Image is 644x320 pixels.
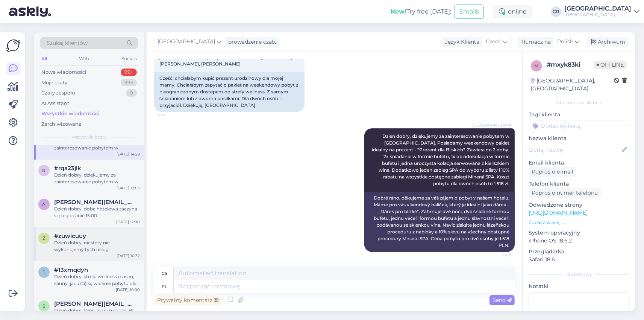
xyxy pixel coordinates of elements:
div: 99+ [121,79,137,87]
span: Offline [594,61,627,69]
div: Dzień dobry, doba hotelowa zaczyna się o godzinie 15:00. [54,206,140,219]
a: [GEOGRAPHIC_DATA][GEOGRAPHIC_DATA] [564,6,639,18]
span: Szukaj klientów [47,39,88,47]
span: [GEOGRAPHIC_DATA] [158,38,215,46]
p: Odwiedzone strony [529,201,629,209]
span: Polish [557,38,573,46]
div: 99+ [121,69,137,76]
span: #zuwicuuy [54,233,86,239]
span: alicja.kudrycka@wp.pl [54,199,132,206]
a: [URL][DOMAIN_NAME] [529,209,588,216]
div: [DATE] 12:03 [117,185,140,191]
span: 14:29 [484,252,512,258]
span: #13xmqdyh [54,267,88,273]
span: Czech [486,38,502,46]
div: AI Assistant [41,100,69,107]
div: Socials [120,54,138,64]
p: System operacyjny [529,229,629,237]
span: [GEOGRAPHIC_DATA] [471,122,512,128]
span: m [535,63,539,69]
span: s [43,303,45,309]
span: slanina.coufalova@seznam.cz [54,300,132,307]
div: 0 [126,89,137,97]
div: Język Klienta [442,38,479,46]
span: a [42,201,46,207]
span: z [42,235,45,241]
span: 1 [43,269,45,275]
div: [GEOGRAPHIC_DATA], [GEOGRAPHIC_DATA] [531,77,614,93]
div: Dodatkowy [529,271,629,278]
div: Wszystkie wiadomości [41,110,100,117]
span: Send [492,297,512,303]
p: Zobacz więcej ... [529,219,629,226]
div: Nowe wiadomości [41,69,86,76]
p: Przeglądarka [529,248,629,256]
div: [DATE] 12:00 [116,219,140,225]
span: 13:27 [156,112,185,118]
p: Email klienta [529,159,629,167]
div: online [493,5,533,18]
div: cs [162,267,167,280]
div: Web [78,54,91,64]
div: Zarchiwizowane [41,120,82,128]
div: Poproś o e-mail [529,167,576,177]
button: Emails [454,5,484,19]
p: Nazwa klienta [529,134,629,142]
div: CR [551,6,561,17]
p: iPhone OS 18.6.2 [529,237,629,245]
div: Dzień dobry, dziękujemy za zainteresowanie pobytem w [GEOGRAPHIC_DATA]. W podanym terminie posiad... [54,172,140,185]
div: Poproś o numer telefonu [529,188,601,198]
div: Cześć, chciałabym kupić prezent urodzinowy dla mojej mamy. Chciałabym zapytać o pakiet na weekend... [154,72,305,112]
div: Informacje o kliencie [529,99,629,106]
div: Czaty zespołu [41,89,75,97]
div: Moje czaty [41,79,67,87]
input: Dodać etykietę [529,120,629,131]
div: Dzień dobry, niestety nie wykonujemy tych usług. [54,239,140,253]
div: Dzień dobry, strefa wellness (basen, sauny, jacuzzi) są w cenie pobytu dla Naszych Gości hotelowy... [54,273,140,287]
p: Telefon klienta [529,180,629,188]
p: Tagi klienta [529,111,629,119]
b: New! [390,8,406,15]
div: Dobré ráno, děkujeme za váš zájem o pobyt v našem hotelu. Máme pro vás víkendový balíček, který j... [364,192,515,252]
div: All [40,54,48,64]
input: Dodaj nazwę [529,146,620,154]
p: Safari 18.6 [529,256,629,264]
span: #rqa23jlk [54,165,81,172]
div: Archiwum [586,37,628,47]
div: Tłumacz na [518,38,551,46]
img: Askly Logo [6,38,20,53]
div: [DATE] 10:00 [116,287,140,293]
p: Notatki [529,282,629,290]
div: [GEOGRAPHIC_DATA] [564,6,631,12]
div: [GEOGRAPHIC_DATA] [564,12,631,18]
div: Try free [DATE]: [390,7,451,16]
div: [DATE] 10:32 [117,253,140,259]
span: Wszystkie czaty [71,134,107,140]
div: prowadzenie czatu [225,38,277,46]
span: Dzień dobry, dziękujemy za zainteresowanie pobytem w [GEOGRAPHIC_DATA]. Posiadamy weekendowy paki... [372,133,511,186]
div: pl [162,280,167,293]
div: [DATE] 14:29 [117,151,140,157]
span: r [42,168,46,173]
div: # mxyk83ki [547,60,594,69]
div: Prywatny komentarz [154,295,221,305]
